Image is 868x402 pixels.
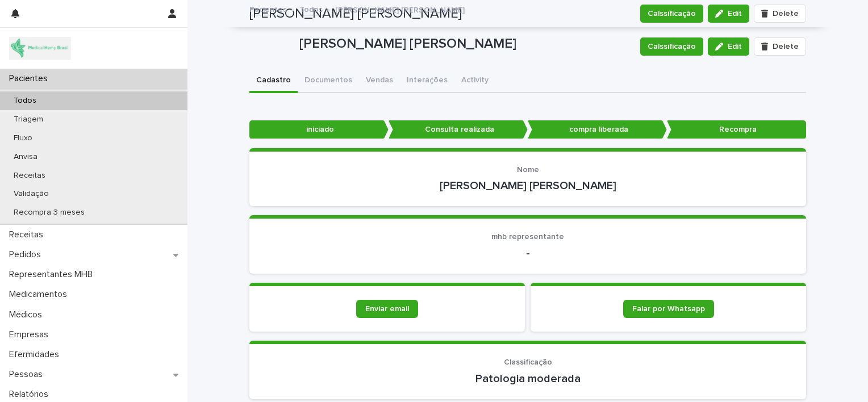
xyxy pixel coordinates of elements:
[263,246,792,260] p: -
[5,189,58,199] p: Validação
[5,96,45,106] p: Todos
[263,372,792,386] p: Patologia moderada
[5,229,52,240] p: Receitas
[249,69,298,93] button: Cadastro
[249,2,287,15] a: Pacientes
[359,69,400,93] button: Vendas
[5,152,47,162] p: Anvisa
[299,2,323,15] a: Todos
[365,305,409,313] span: Enviar email
[9,37,71,60] img: 4SJayOo8RSQX0lnsmxob
[5,269,102,280] p: Representantes MHB
[249,120,389,139] p: iniciado
[623,300,714,318] a: Falar por Whatsapp
[5,289,76,300] p: Medicamentos
[5,115,52,124] p: Triagem
[5,171,55,181] p: Receitas
[5,369,52,380] p: Pessoas
[754,37,806,56] button: Delete
[773,43,799,51] span: Delete
[708,37,749,56] button: Edit
[298,69,359,93] button: Documentos
[5,309,51,320] p: Médicos
[263,179,792,192] p: [PERSON_NAME] [PERSON_NAME]
[335,3,465,15] p: [PERSON_NAME] [PERSON_NAME]
[667,120,806,139] p: Recompra
[632,305,705,313] span: Falar por Whatsapp
[640,37,703,56] button: Calssificação
[5,389,57,400] p: Relatórios
[528,120,667,139] p: compra liberada
[517,166,539,174] span: Nome
[648,41,696,52] span: Calssificação
[454,69,495,93] button: Activity
[356,300,418,318] a: Enviar email
[491,233,564,241] span: mhb representante
[5,208,94,217] p: Recompra 3 meses
[299,36,631,52] p: [PERSON_NAME] [PERSON_NAME]
[5,329,57,340] p: Empresas
[5,133,41,143] p: Fluxo
[5,249,50,260] p: Pedidos
[5,73,57,84] p: Pacientes
[400,69,454,93] button: Interações
[504,358,552,366] span: Classificação
[728,43,742,51] span: Edit
[389,120,528,139] p: Consulta realizada
[5,349,68,360] p: Efermidades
